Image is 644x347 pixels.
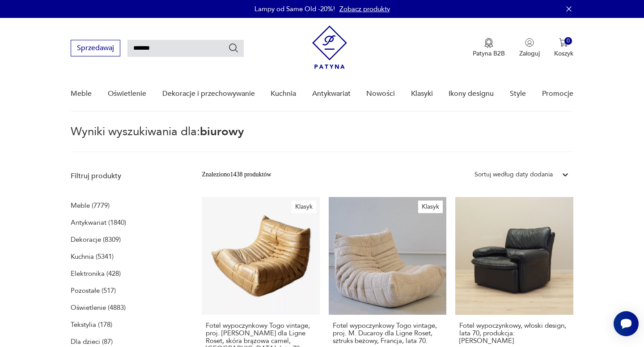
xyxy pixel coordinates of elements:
[71,46,120,52] a: Sprzedawaj
[71,77,92,111] a: Meble
[510,77,526,111] a: Style
[228,43,239,53] button: Szukaj
[162,77,255,111] a: Dekoracje i przechowywanie
[525,38,534,47] img: Ikonka użytkownika
[475,170,553,180] div: Sortuj według daty dodania
[473,38,505,58] a: Ikona medaluPatyna B2B
[366,77,395,111] a: Nowości
[484,38,493,48] img: Ikona medalu
[473,49,505,58] p: Patyna B2B
[519,38,540,58] button: Zaloguj
[71,171,180,181] p: Filtruj produkty
[71,267,121,280] a: Elektronika (428)
[271,77,296,111] a: Kuchnia
[519,49,540,58] p: Zaloguj
[202,170,271,180] div: Znaleziono 1438 produktów
[312,77,351,111] a: Antykwariat
[554,38,573,58] button: 0Koszyk
[71,250,114,263] a: Kuchnia (5341)
[459,322,569,345] h3: Fotel wypoczynkowy, włoski design, lata 70, produkcja: [PERSON_NAME]
[108,77,146,111] a: Oświetlenie
[411,77,433,111] a: Klasyki
[449,77,494,111] a: Ikony designu
[554,49,573,58] p: Koszyk
[71,233,121,246] a: Dekoracje (8309)
[339,4,390,13] a: Zobacz produkty
[71,301,126,314] a: Oświetlenie (4883)
[71,284,116,297] a: Pozostałe (517)
[564,37,572,45] div: 0
[542,77,573,111] a: Promocje
[559,38,568,47] img: Ikona koszyka
[71,40,120,56] button: Sprzedawaj
[71,126,573,152] p: Wyniki wyszukiwania dla:
[200,124,244,140] span: biurowy
[254,4,335,13] p: Lampy od Same Old -20%!
[614,311,639,336] iframe: Smartsupp widget button
[473,38,505,58] button: Patyna B2B
[312,26,347,69] img: Patyna - sklep z meblami i dekoracjami vintage
[333,322,442,345] h3: Fotel wypoczynkowy Togo vintage, proj. M. Ducaroy dla Ligne Roset, sztruks beżowy, Francja, lata 70.
[71,199,110,212] a: Meble (7779)
[71,216,126,229] a: Antykwariat (1840)
[71,318,112,331] a: Tekstylia (178)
